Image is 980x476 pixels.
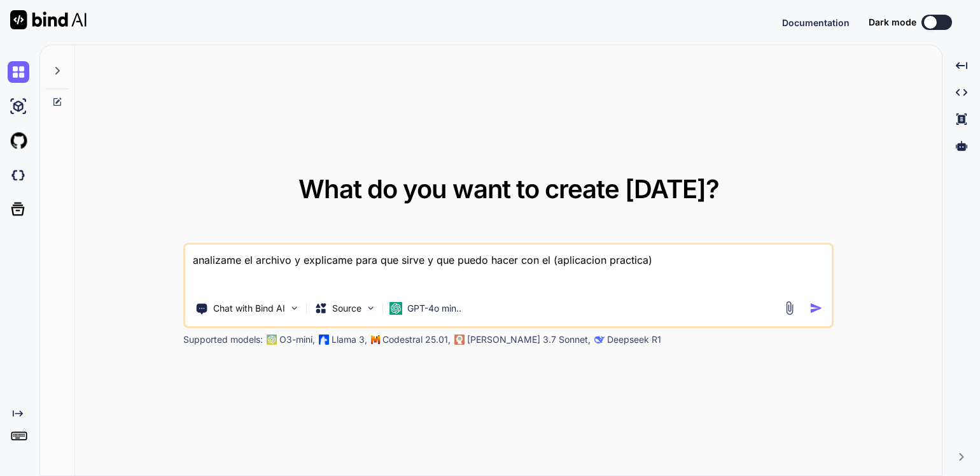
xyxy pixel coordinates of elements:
img: attachment [782,301,797,315]
img: Mistral-AI [371,335,380,344]
p: GPT-4o min.. [407,302,461,315]
img: icon [809,301,823,315]
span: What do you want to create [DATE]? [298,173,719,205]
img: claude [454,335,465,345]
button: Documentation [782,16,850,29]
img: githubLight [8,130,29,152]
img: GPT-4 [267,335,277,345]
img: chat [8,61,29,83]
p: Supported models: [183,333,263,346]
p: [PERSON_NAME] 3.7 Sonnet, [467,333,591,346]
img: Pick Tools [289,303,300,314]
p: Chat with Bind AI [213,302,285,315]
p: Deepseek R1 [607,333,661,346]
img: ai-studio [8,96,29,117]
p: Llama 3, [332,333,367,346]
img: Llama2 [319,335,329,345]
span: Documentation [782,17,850,28]
textarea: analizame el archivo y explicame para que sirve y que puedo hacer con el (aplicacion practica) [185,245,832,292]
img: claude [594,335,605,345]
img: darkCloudIdeIcon [8,164,29,186]
img: Bind AI [10,10,87,29]
img: GPT-4o mini [389,302,402,315]
p: O3-mini, [279,333,315,346]
p: Source [332,302,361,315]
img: Pick Models [365,303,376,314]
span: Dark mode [869,16,916,29]
p: Codestral 25.01, [382,333,451,346]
